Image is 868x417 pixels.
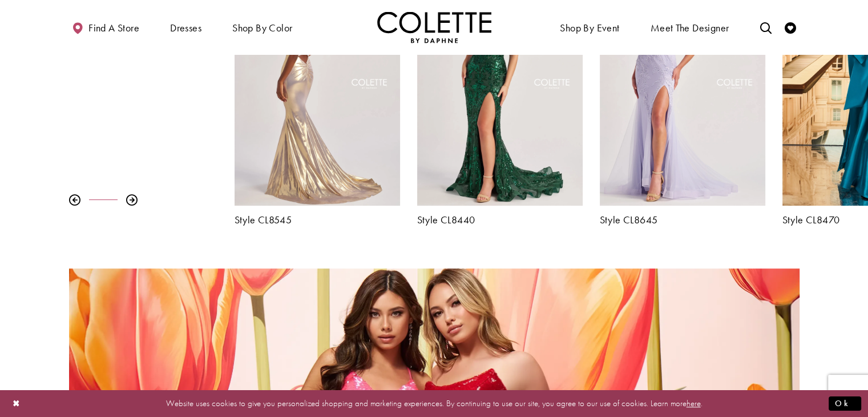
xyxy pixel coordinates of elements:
[687,398,701,409] a: here
[757,11,774,43] a: Toggle search
[377,11,491,43] a: Visit Home Page
[648,11,732,43] a: Meet the designer
[377,11,491,43] img: Colette by Daphne
[7,394,26,414] button: Close Dialog
[69,11,142,43] a: Find a store
[229,11,295,43] span: Shop by color
[651,22,729,34] span: Meet the designer
[167,11,204,43] span: Dresses
[417,214,583,226] a: Style CL8440
[170,22,201,34] span: Dresses
[88,22,139,34] span: Find a store
[600,214,765,226] a: Style CL8645
[829,396,861,411] button: Submit Dialog
[82,396,786,411] p: Website uses cookies to give you personalized shopping and marketing experiences. By continuing t...
[782,11,799,43] a: Check Wishlist
[232,22,292,34] span: Shop by color
[235,214,400,226] a: Style CL8545
[557,11,622,43] span: Shop By Event
[560,22,619,34] span: Shop By Event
